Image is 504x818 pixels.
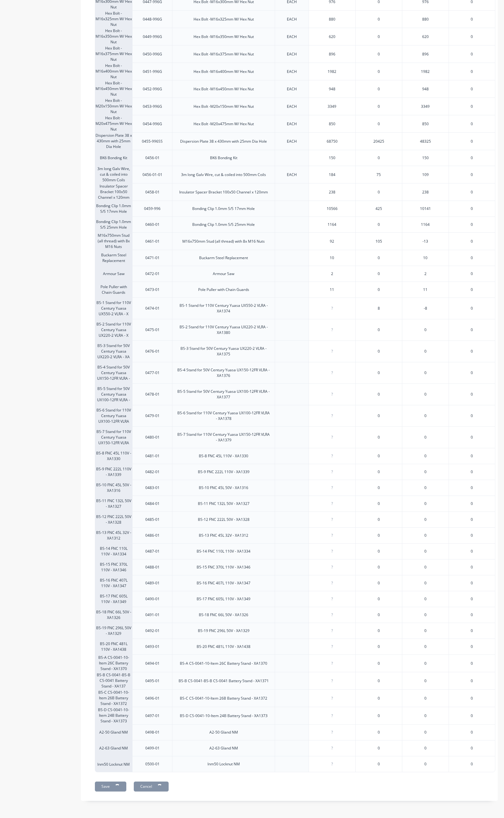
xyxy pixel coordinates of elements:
span: 0 [378,349,380,354]
span: 0 [378,661,380,666]
div: ? [309,528,355,543]
div: BS-2 Stand for 110V Century Yuasa UX220-2 VLRA - XA1380 [177,324,270,335]
div: ? [309,691,355,706]
div: 0478-01 [145,392,160,397]
span: 0 [378,255,380,261]
div: Hex Bolt -M16x350mm W/ Hex Nut [95,28,132,45]
div: 850 [309,116,355,132]
span: 0 [378,453,380,459]
span: 0 [378,155,380,161]
div: 68750 [309,134,355,149]
span: 0 [378,580,380,586]
div: 10 [402,250,449,266]
div: 896 [402,45,449,63]
span: 0 [471,612,473,618]
div: BS-C CS-0041-10-Item 26B Battery Stand - XA1372 [180,696,267,701]
div: 1982 [402,63,449,80]
div: 0451-996G [143,69,162,74]
span: 0 [471,271,473,277]
span: 8 [378,306,380,311]
div: 0 [402,426,449,448]
div: 0454-996G [143,121,162,127]
div: BS-9 FNC 222L 110V - XA1339 [198,469,250,475]
div: 0479-01 [145,413,160,419]
span: 0 [471,549,473,554]
div: 0490-01 [145,596,160,602]
span: 0 [378,678,380,684]
div: 0461-01 [145,239,160,244]
div: 0 [402,496,449,511]
div: 3m long Galv Wire, cut & coiled into 500mm Coils [95,166,132,183]
div: Hex Bolt -M16x375mm W/ Hex Nut [194,51,254,57]
div: BK6 Bonding Kit [95,150,132,166]
div: ? [309,591,355,607]
span: 75 [376,172,381,178]
div: Bonding Clip 1.0mm S/S 25mm Hole [95,216,132,232]
div: BS-7 Stand for 110V Century Yuasa UX150-12FR VLRA - XA1379 [177,432,270,443]
span: 0 [378,696,380,701]
span: 0 [378,628,380,634]
div: BS-14 FNC 110L 110V - XA1334 [197,549,250,554]
span: 0 [471,17,473,22]
div: 0482-01 [145,469,160,475]
div: 0473-01 [145,287,160,292]
div: 0 [402,559,449,575]
span: 0 [471,239,473,244]
span: 0 [471,661,473,666]
span: 0 [378,104,380,109]
div: Armour Saw [95,266,132,282]
div: 0 [402,707,449,724]
div: BS-15 FNC 370L 110V - XA1346 [95,559,132,575]
div: 880 [309,12,355,27]
div: Hex Bolt -M16x400mm W/ Hex Nut [95,63,132,80]
div: BS-14 FNC 110L 110V - XA1334 [95,543,132,559]
div: 92 [309,234,355,249]
div: BS-5 Stand for 50V Century Yuasa UX100-12FR VLRA - XA1377 [177,389,270,400]
div: 48325 [402,132,449,150]
span: 0 [378,644,380,649]
span: 0 [471,104,473,109]
span: 0 [471,370,473,376]
div: 0493-01 [145,644,160,649]
div: 0 [402,448,449,464]
div: BS-13 FNC 45L 32V - XA1312 [199,533,248,538]
div: Dispersion Plate 38 x 430mm with 25mm Dia Hole [95,132,132,150]
div: 0 [402,575,449,591]
div: BS-C CS-0041-10-Item 26B Battery Stand - XA1372 [95,689,132,707]
span: 0 [471,51,473,57]
div: 0455-996SS [142,139,163,144]
div: 150 [402,150,449,166]
span: 0 [471,86,473,92]
div: ? [309,480,355,496]
div: BS-8 FNC 45L 110V - XA1330 [95,448,132,464]
span: 0 [471,413,473,419]
div: 0476-01 [145,349,160,354]
div: ? [309,448,355,464]
div: BS-11 FNC 132L 50V - XA1327 [198,501,250,506]
div: 3349 [309,99,355,114]
div: ? [309,544,355,559]
div: ? [309,322,355,338]
div: BS-3 Stand for 50V Century Yuasa UX220-2 VLRA - XA [95,340,132,362]
span: 0 [378,34,380,40]
span: 0 [378,501,380,506]
div: 0483-01 [145,485,160,491]
div: BS-4 Stand for 50V Century Yuasa UX150-12FR VLRA - XA1376 [177,367,270,378]
div: 11 [309,282,355,297]
div: 184 [309,167,355,183]
div: 0449-996G [143,34,162,40]
div: M16x750mm Stud (all thread) with 8x M16 Nuts [182,239,265,244]
div: 0488-01 [145,564,160,570]
span: 0 [378,222,380,227]
span: 0 [471,349,473,354]
div: Armour Saw [213,271,234,277]
div: 0 [402,623,449,639]
span: 0 [378,287,380,292]
div: 0494-01 [145,661,160,666]
div: 896 [309,46,355,62]
div: EACH [287,172,297,178]
div: ? [309,301,355,316]
div: Bonding Clip 1.0mm S/S 17mm Hole [192,206,255,212]
div: BS-12 FNC 222L 50V - XA1328 [95,511,132,527]
div: BS-2 Stand for 110V Century Yuasa UX220-2 VLRA - X [95,319,132,340]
